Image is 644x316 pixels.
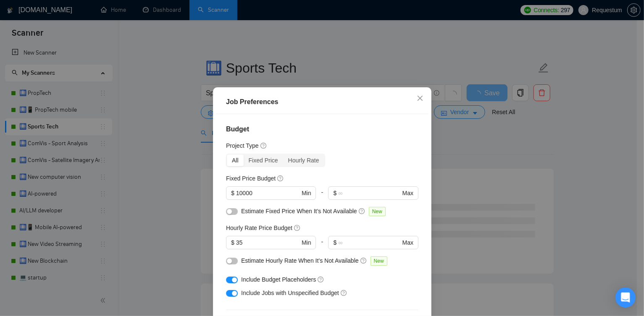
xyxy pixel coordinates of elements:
input: ∞ [338,238,400,247]
span: question-circle [340,290,347,296]
span: question-circle [318,276,324,283]
div: Hourly Rate [283,154,324,166]
span: Min [301,238,311,247]
div: Fixed Price [243,154,283,166]
span: question-circle [360,257,367,264]
span: New [368,207,385,216]
span: question-circle [358,208,365,214]
span: $ [231,238,234,247]
div: - [316,186,328,206]
span: question-circle [294,225,300,231]
h4: Budget [226,124,418,134]
input: 0 [236,188,300,198]
span: Include Jobs with Unspecified Budget [241,290,339,296]
span: New [370,256,387,266]
span: Min [301,188,311,198]
span: Max [402,238,413,247]
span: close [417,95,423,102]
h5: Hourly Rate Price Budget [226,223,292,232]
span: $ [231,188,234,198]
span: Max [402,188,413,198]
div: All [227,154,244,166]
h5: Project Type [226,141,259,150]
span: Estimate Hourly Rate When It’s Not Available [241,257,359,264]
input: ∞ [338,188,400,198]
span: $ [333,238,336,247]
span: question-circle [277,175,284,182]
div: - [316,236,328,256]
span: question-circle [260,142,267,149]
span: Include Budget Placeholders [241,276,316,283]
button: Close [409,87,431,110]
input: 0 [236,238,300,247]
span: $ [333,188,336,198]
div: Job Preferences [226,97,418,107]
div: Open Intercom Messenger [615,287,636,308]
h5: Fixed Price Budget [226,174,276,183]
span: Estimate Fixed Price When It’s Not Available [241,208,357,214]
